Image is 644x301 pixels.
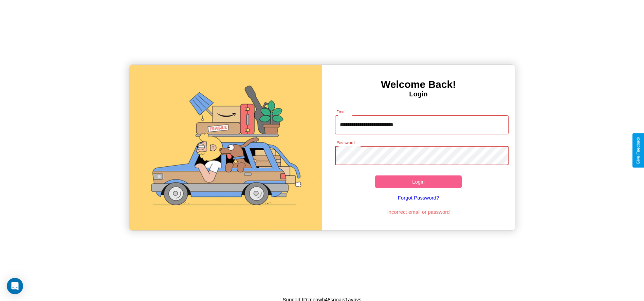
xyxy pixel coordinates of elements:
label: Password [336,140,354,146]
div: Open Intercom Messenger [7,278,23,294]
a: Forgot Password? [332,188,505,207]
label: Email [336,109,347,115]
button: Login [375,175,462,188]
p: Incorrect email or password [332,207,505,217]
h3: Welcome Back! [322,79,515,90]
h4: Login [322,90,515,98]
div: Give Feedback [636,137,641,164]
img: gif [129,65,322,230]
